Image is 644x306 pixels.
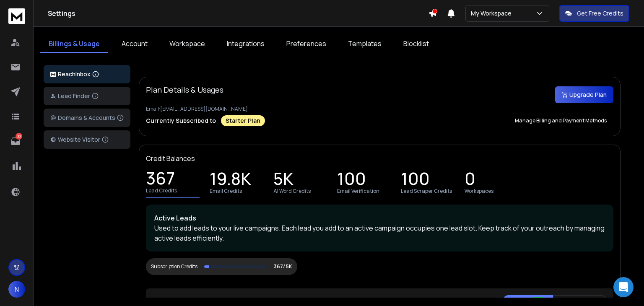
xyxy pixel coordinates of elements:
[7,133,24,150] a: 30
[151,263,197,270] div: Subscription Credits
[337,174,366,186] p: 100
[8,281,25,298] button: N
[154,223,605,243] p: Used to add leads to your live campaigns. Each lead you add to an active campaign occupies one le...
[146,174,175,186] p: 367
[16,133,22,140] p: 30
[577,9,623,18] p: Get Free Credits
[508,112,613,129] button: Manage Billing and Payment Methods
[146,153,195,163] p: Credit Balances
[44,65,130,83] button: ReachInbox
[48,8,428,18] h1: Settings
[146,84,223,96] p: Plan Details & Usages
[221,115,265,126] div: Starter Plan
[465,188,493,194] p: Workspaces
[161,35,213,53] a: Workspace
[515,117,607,124] p: Manage Billing and Payment Methods
[337,188,379,194] p: Email Verification
[340,35,390,53] a: Templates
[559,5,629,22] button: Get Free Credits
[44,87,130,105] button: Lead Finder
[273,188,311,194] p: AI Word Credits
[613,277,634,297] div: Open Intercom Messenger
[210,174,251,186] p: 19.8K
[44,130,130,149] button: Website Visitor
[218,35,273,53] a: Integrations
[278,35,335,53] a: Preferences
[471,9,515,18] p: My Workspace
[274,263,292,270] p: 367/ 5K
[210,188,242,194] p: Email Credits
[555,86,613,103] button: Upgrade Plan
[154,213,605,223] p: Active Leads
[401,188,452,194] p: Lead Scraper Credits
[40,35,108,53] a: Billings & Usage
[273,174,293,186] p: 5K
[146,106,613,112] p: Email: [EMAIL_ADDRESS][DOMAIN_NAME]
[146,117,216,125] p: Currently Subscribed to
[8,8,25,24] img: logo
[395,35,437,53] a: Blocklist
[146,187,177,194] p: Lead Credits
[530,297,546,305] div: 20% off
[44,109,130,127] button: Domains & Accounts
[113,35,156,53] a: Account
[401,174,430,186] p: 100
[153,296,265,306] p: Active Lead Credits + Email Credits
[50,72,56,77] img: logo
[465,174,475,186] p: 0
